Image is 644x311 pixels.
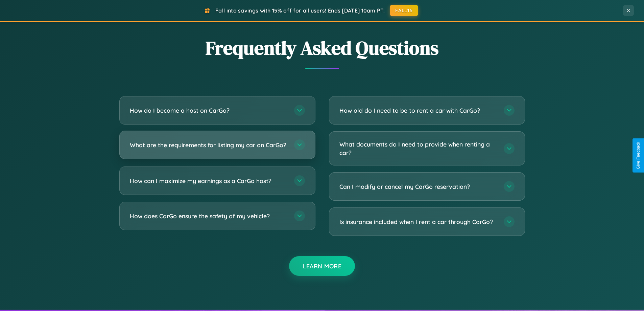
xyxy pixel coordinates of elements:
[339,218,497,226] h3: Is insurance included when I rent a car through CarGo?
[130,141,287,149] h3: What are the requirements for listing my car on CarGo?
[215,7,385,14] span: Fall into savings with 15% off for all users! Ends [DATE] 10am PT.
[130,106,287,115] h3: How do I become a host on CarGo?
[130,212,287,220] h3: How does CarGo ensure the safety of my vehicle?
[339,106,497,115] h3: How old do I need to be to rent a car with CarGo?
[119,35,525,61] h2: Frequently Asked Questions
[636,142,641,169] div: Give Feedback
[339,182,497,191] h3: Can I modify or cancel my CarGo reservation?
[339,140,497,157] h3: What documents do I need to provide when renting a car?
[289,256,355,276] button: Learn More
[390,5,418,16] button: FALL15
[130,177,287,185] h3: How can I maximize my earnings as a CarGo host?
